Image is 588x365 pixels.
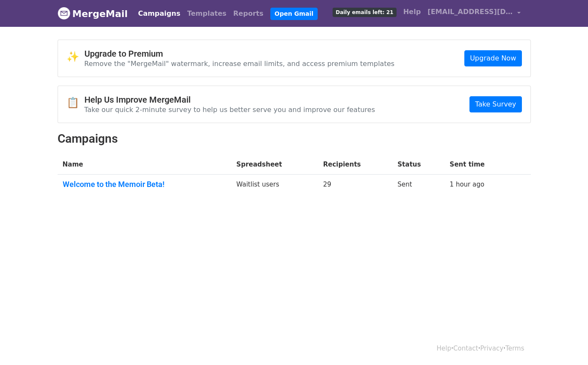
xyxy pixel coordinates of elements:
[392,175,444,198] td: Sent
[84,95,375,105] h4: Help Us Improve MergeMail
[84,59,395,68] p: Remove the "MergeMail" watermark, increase email limits, and access premium templates
[318,175,393,198] td: 29
[67,97,84,109] span: 📋
[63,180,226,189] a: Welcome to the Memoir Beta!
[84,49,395,59] h4: Upgrade to Premium
[58,5,128,23] a: MergeMail
[230,5,267,22] a: Reports
[329,3,400,20] a: Daily emails left: 21
[453,345,478,352] a: Contact
[437,345,451,352] a: Help
[445,155,515,175] th: Sent time
[392,155,444,175] th: Status
[84,105,375,114] p: Take our quick 2-minute survey to help us better serve you and improve our features
[184,5,230,22] a: Templates
[231,155,318,175] th: Spreadsheet
[231,175,318,198] td: Waitlist users
[424,3,524,23] a: [EMAIL_ADDRESS][DOMAIN_NAME]
[450,181,484,188] a: 1 hour ago
[58,132,531,146] h2: Campaigns
[135,5,184,22] a: Campaigns
[58,155,232,175] th: Name
[58,7,70,20] img: MergeMail logo
[270,8,318,20] a: Open Gmail
[469,96,521,112] a: Take Survey
[464,50,521,66] a: Upgrade Now
[333,8,396,17] span: Daily emails left: 21
[400,3,424,20] a: Help
[67,51,84,63] span: ✨
[545,324,588,365] iframe: Chat Widget
[318,155,393,175] th: Recipients
[505,345,524,352] a: Terms
[428,7,513,17] span: [EMAIL_ADDRESS][DOMAIN_NAME]
[480,345,503,352] a: Privacy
